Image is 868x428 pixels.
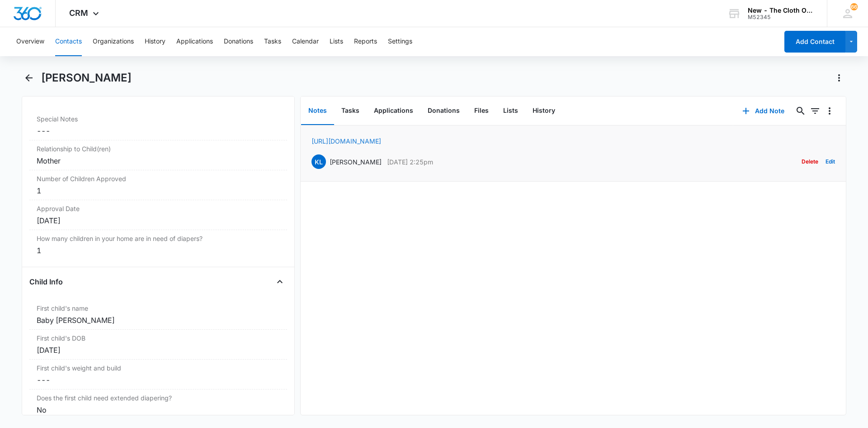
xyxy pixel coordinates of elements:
label: Special Notes [37,114,280,124]
h4: Child Info [29,276,63,287]
p: [PERSON_NAME] [330,157,382,167]
button: Tasks [264,27,281,56]
div: Does the first child need extended diapering?No [29,390,287,419]
button: Close [273,274,287,289]
div: [DATE] [37,345,280,356]
div: Baby [PERSON_NAME] [37,315,280,326]
p: [DATE] 2:25pm [387,157,433,167]
div: Relationship to Child(ren)Mother [29,140,287,170]
button: Overflow Menu [822,104,837,118]
button: History [525,97,562,125]
button: Overview [16,27,44,56]
button: Reports [354,27,377,56]
button: Back [22,71,36,85]
div: account id [748,14,814,20]
button: Tasks [334,97,367,125]
div: Approval Date[DATE] [29,200,287,230]
label: First child's DOB [37,333,280,343]
div: account name [748,7,814,14]
button: Calendar [292,27,319,56]
button: Actions [832,71,846,85]
button: Contacts [55,27,82,56]
button: Donations [420,97,467,125]
label: First child's weight and build [37,363,280,373]
button: Applications [176,27,213,56]
button: Edit [826,153,835,170]
div: First child's DOB[DATE] [29,330,287,360]
div: First child's nameBaby [PERSON_NAME] [29,300,287,330]
button: Donations [224,27,253,56]
button: Files [467,97,496,125]
div: notifications count [850,3,858,10]
div: First child's weight and build--- [29,360,287,390]
div: 1 [37,245,280,256]
dd: --- [37,125,280,136]
div: Mother [37,155,280,166]
label: Approval Date [37,204,280,213]
button: Notes [301,97,334,125]
button: Settings [388,27,412,56]
div: How many children in your home are in need of diapers?1 [29,230,287,260]
button: Lists [330,27,343,56]
div: [DATE] [37,215,280,226]
label: Number of Children Approved [37,174,280,183]
button: Add Note [733,100,793,122]
button: Add Contact [784,31,845,53]
span: KL [311,154,326,169]
button: Organizations [93,27,134,56]
label: First child's name [37,303,280,313]
button: Lists [496,97,525,125]
label: Does the first child need extended diapering? [37,393,280,403]
label: Relationship to Child(ren) [37,144,280,154]
label: How many children in your home are in need of diapers? [37,234,280,243]
button: Delete [802,153,818,170]
button: Applications [367,97,420,125]
div: No [37,404,280,415]
span: CRM [69,8,88,18]
h1: [PERSON_NAME] [41,71,132,85]
a: [URL][DOMAIN_NAME] [311,137,381,145]
div: Number of Children Approved1 [29,170,287,200]
div: 1 [37,185,280,196]
div: Special Notes--- [29,111,287,140]
button: History [145,27,165,56]
button: Filters [808,104,822,118]
span: 66 [850,3,858,10]
button: Search... [793,104,808,118]
dd: --- [37,375,280,385]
